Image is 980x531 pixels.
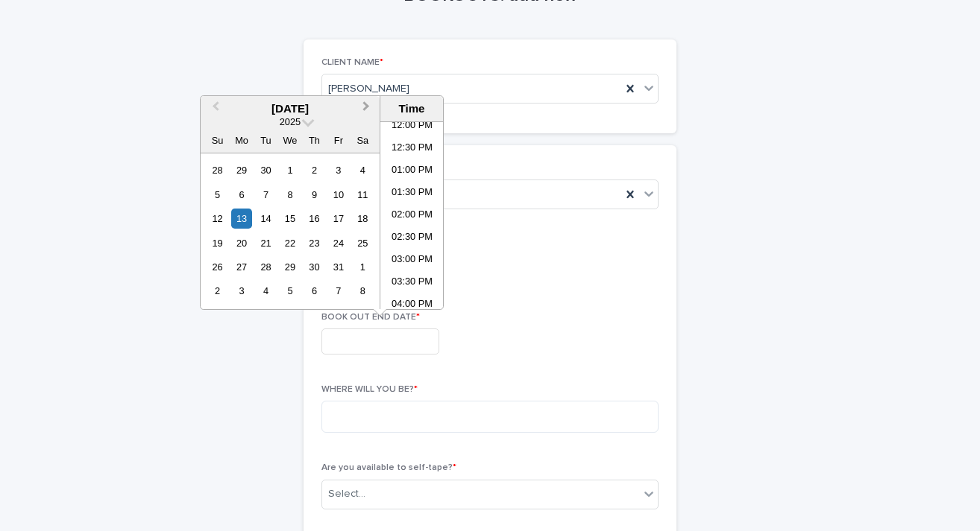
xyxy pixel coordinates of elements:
[304,209,324,229] div: Choose Thursday, October 16th, 2025
[280,185,300,205] div: Choose Wednesday, October 8th, 2025
[207,257,227,277] div: Choose Sunday, October 26th, 2025
[380,294,444,317] li: 04:00 PM
[256,257,276,277] div: Choose Tuesday, October 28th, 2025
[353,233,373,253] div: Choose Saturday, October 25th, 2025
[256,209,276,229] div: Choose Tuesday, October 14th, 2025
[321,385,418,394] span: WHERE WILL YOU BE?
[380,138,444,160] li: 12:30 PM
[380,272,444,294] li: 03:30 PM
[356,98,380,121] button: Next Month
[380,115,444,138] li: 12:00 PM
[207,185,227,205] div: Choose Sunday, October 5th, 2025
[280,257,300,277] div: Choose Wednesday, October 29th, 2025
[231,233,251,253] div: Choose Monday, October 20th, 2025
[321,58,383,67] span: CLIENT NAME
[304,281,324,301] div: Choose Thursday, November 6th, 2025
[231,160,251,180] div: Choose Monday, September 29th, 2025
[304,160,324,180] div: Choose Thursday, October 2nd, 2025
[205,158,374,303] div: month 2025-10
[328,81,409,97] span: [PERSON_NAME]
[231,257,251,277] div: Choose Monday, October 27th, 2025
[231,281,251,301] div: Choose Monday, November 3rd, 2025
[304,257,324,277] div: Choose Thursday, October 30th, 2025
[328,130,348,150] div: Fr
[321,313,420,322] span: BOOK OUT END DATE
[207,160,227,180] div: Choose Sunday, September 28th, 2025
[321,463,456,472] span: Are you available to self-tape?
[328,160,348,180] div: Choose Friday, October 3rd, 2025
[256,233,276,253] div: Choose Tuesday, October 21st, 2025
[328,185,348,205] div: Choose Friday, October 10th, 2025
[328,281,348,301] div: Choose Friday, November 7th, 2025
[201,102,380,115] div: [DATE]
[353,257,373,277] div: Choose Saturday, November 1st, 2025
[256,130,276,150] div: Tu
[202,98,226,121] button: Previous Month
[353,209,373,229] div: Choose Saturday, October 18th, 2025
[353,130,373,150] div: Sa
[207,209,227,229] div: Choose Sunday, October 12th, 2025
[207,281,227,301] div: Choose Sunday, November 2nd, 2025
[353,281,373,301] div: Choose Saturday, November 8th, 2025
[280,209,300,229] div: Choose Wednesday, October 15th, 2025
[256,281,276,301] div: Choose Tuesday, November 4th, 2025
[353,160,373,180] div: Choose Saturday, October 4th, 2025
[231,130,251,150] div: Mo
[304,130,324,150] div: Th
[384,102,439,115] div: Time
[280,160,300,180] div: Choose Wednesday, October 1st, 2025
[280,116,301,127] span: 2025
[328,486,365,502] div: Select...
[380,249,444,272] li: 03:00 PM
[207,130,227,150] div: Su
[380,182,444,205] li: 01:30 PM
[328,233,348,253] div: Choose Friday, October 24th, 2025
[304,233,324,253] div: Choose Thursday, October 23rd, 2025
[207,233,227,253] div: Choose Sunday, October 19th, 2025
[380,205,444,227] li: 02:00 PM
[280,130,300,150] div: We
[231,209,251,229] div: Choose Monday, October 13th, 2025
[328,257,348,277] div: Choose Friday, October 31st, 2025
[231,185,251,205] div: Choose Monday, October 6th, 2025
[380,227,444,249] li: 02:30 PM
[353,185,373,205] div: Choose Saturday, October 11th, 2025
[280,233,300,253] div: Choose Wednesday, October 22nd, 2025
[328,209,348,229] div: Choose Friday, October 17th, 2025
[256,160,276,180] div: Choose Tuesday, September 30th, 2025
[304,185,324,205] div: Choose Thursday, October 9th, 2025
[256,185,276,205] div: Choose Tuesday, October 7th, 2025
[280,281,300,301] div: Choose Wednesday, November 5th, 2025
[380,160,444,182] li: 01:00 PM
